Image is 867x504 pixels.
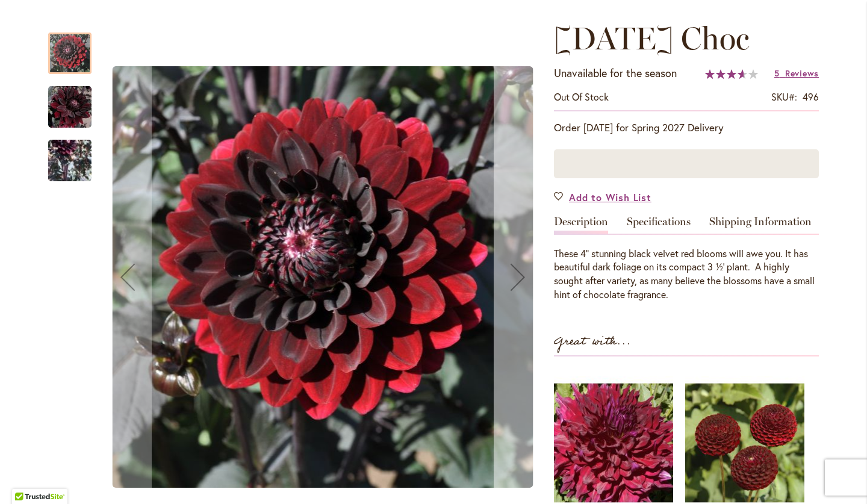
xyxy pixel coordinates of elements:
[48,128,92,181] div: Karma Choc
[554,120,819,135] p: Order [DATE] for Spring 2027 Delivery
[9,461,43,495] iframe: Launch Accessibility Center
[554,247,819,302] div: These 4” stunning black velvet red blooms will awe you. It has beautiful dark foliage on its comp...
[554,19,750,57] span: [DATE] Choc
[554,90,609,103] span: Out of stock
[774,67,780,79] span: 5
[48,74,104,128] div: Karma Choc
[554,66,677,81] p: Unavailable for the season
[705,69,758,79] div: 73%
[48,116,92,204] img: Karma Choc
[569,190,651,204] span: Add to Wish List
[554,216,608,234] a: Description
[113,66,533,488] img: Karma Choc
[554,190,651,204] a: Add to Wish List
[48,20,104,74] div: Karma Choc
[554,90,609,104] div: Availability
[771,90,797,103] strong: SKU
[774,67,819,79] a: 5 Reviews
[554,332,631,352] strong: Great with...
[785,67,819,79] span: Reviews
[627,216,691,234] a: Specifications
[48,85,92,129] img: Karma Choc
[554,216,819,302] div: Detailed Product Info
[803,90,819,104] div: 496
[709,216,812,234] a: Shipping Information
